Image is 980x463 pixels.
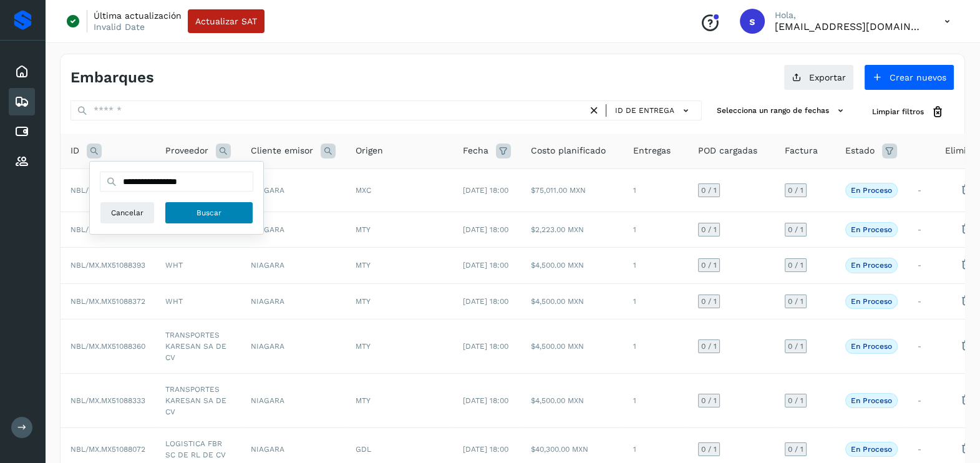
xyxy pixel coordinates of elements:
[623,319,688,374] td: 1
[70,396,145,405] span: NBL/MX.MX51088333
[463,144,488,157] span: Fecha
[701,226,717,233] span: 0 / 1
[165,144,208,157] span: Proveedor
[356,342,371,351] span: MTY
[908,283,935,319] td: -
[155,283,241,319] td: WHT
[623,374,688,428] td: 1
[155,374,241,428] td: TRANSPORTES KARESAN SA DE CV
[155,319,241,374] td: TRANSPORTES KARESAN SA DE CV
[633,144,671,157] span: Entregas
[615,105,674,116] span: ID de entrega
[698,144,757,157] span: POD cargadas
[531,144,606,157] span: Costo planificado
[908,212,935,247] td: -
[356,186,371,195] span: MXC
[851,261,892,270] p: En proceso
[463,186,508,195] span: [DATE] 18:00
[356,144,383,157] span: Origen
[521,319,623,374] td: $4,500.00 MXN
[463,297,508,306] span: [DATE] 18:00
[241,374,346,428] td: NIAGARA
[623,248,688,283] td: 1
[356,445,371,454] span: GDL
[890,73,946,82] span: Crear nuevos
[521,248,623,283] td: $4,500.00 MXN
[851,396,892,405] p: En proceso
[155,248,241,283] td: WHT
[70,144,79,157] span: ID
[784,64,854,90] button: Exportar
[845,144,875,157] span: Estado
[241,283,346,319] td: NIAGARA
[521,374,623,428] td: $4,500.00 MXN
[356,261,371,270] span: MTY
[241,248,346,283] td: NIAGARA
[463,261,508,270] span: [DATE] 18:00
[908,319,935,374] td: -
[70,186,145,195] span: NBL/MX.MX51088409
[9,148,35,175] div: Proveedores
[788,261,803,269] span: 0 / 1
[851,297,892,306] p: En proceso
[70,445,145,454] span: NBL/MX.MX51088072
[463,342,508,351] span: [DATE] 18:00
[872,106,924,117] span: Limpiar filtros
[712,100,852,121] button: Selecciona un rango de fechas
[788,446,803,453] span: 0 / 1
[788,397,803,404] span: 0 / 1
[70,261,145,270] span: NBL/MX.MX51088393
[356,297,371,306] span: MTY
[864,64,954,90] button: Crear nuevos
[701,343,717,350] span: 0 / 1
[463,445,508,454] span: [DATE] 18:00
[9,58,35,85] div: Inicio
[94,10,182,21] p: Última actualización
[775,21,924,32] p: smedina@niagarawater.com
[188,9,264,33] button: Actualizar SAT
[623,212,688,247] td: 1
[251,144,313,157] span: Cliente emisor
[788,298,803,305] span: 0 / 1
[788,226,803,233] span: 0 / 1
[788,343,803,350] span: 0 / 1
[851,445,892,454] p: En proceso
[701,298,717,305] span: 0 / 1
[785,144,818,157] span: Factura
[623,283,688,319] td: 1
[701,261,717,269] span: 0 / 1
[463,396,508,405] span: [DATE] 18:00
[701,187,717,194] span: 0 / 1
[521,212,623,247] td: $2,223.00 MXN
[908,374,935,428] td: -
[701,446,717,453] span: 0 / 1
[611,102,696,120] button: ID de entrega
[70,297,145,306] span: NBL/MX.MX51088372
[851,186,892,195] p: En proceso
[70,225,145,234] span: NBL/MX.MX51088405
[809,73,846,82] span: Exportar
[70,342,145,351] span: NBL/MX.MX51088360
[463,225,508,234] span: [DATE] 18:00
[701,397,717,404] span: 0 / 1
[94,21,145,32] p: Invalid Date
[623,168,688,212] td: 1
[9,88,35,115] div: Embarques
[241,319,346,374] td: NIAGARA
[70,69,154,87] h4: Embarques
[521,283,623,319] td: $4,500.00 MXN
[356,396,371,405] span: MTY
[851,342,892,351] p: En proceso
[195,17,257,26] span: Actualizar SAT
[775,10,924,21] p: Hola,
[908,168,935,212] td: -
[241,168,346,212] td: NIAGARA
[521,168,623,212] td: $75,011.00 MXN
[851,225,892,234] p: En proceso
[908,248,935,283] td: -
[9,118,35,145] div: Cuentas por pagar
[241,212,346,247] td: NIAGARA
[862,100,954,124] button: Limpiar filtros
[356,225,371,234] span: MTY
[788,187,803,194] span: 0 / 1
